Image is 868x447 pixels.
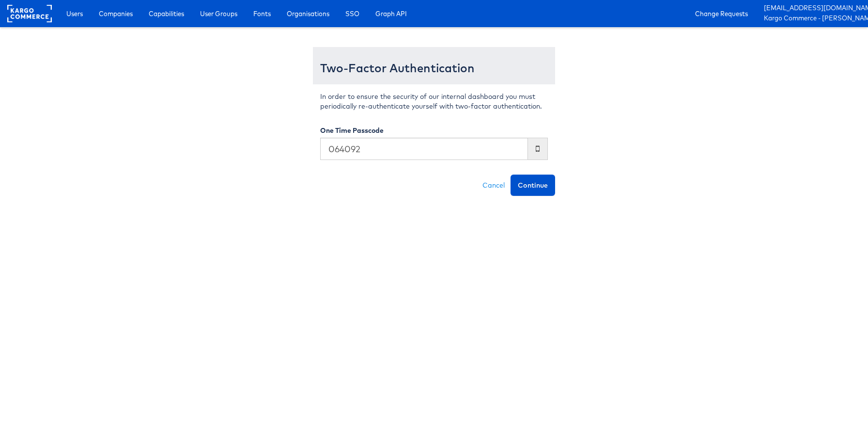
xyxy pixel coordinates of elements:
span: Fonts [253,9,271,18]
a: Companies [92,5,140,22]
input: Enter the code [320,138,528,160]
a: SSO [338,5,367,22]
button: Continue [511,175,555,196]
a: Cancel [477,175,511,196]
span: User Groups [200,9,237,18]
a: Fonts [246,5,278,22]
a: Users [59,5,90,22]
a: Capabilities [141,5,191,22]
span: Organisations [287,9,329,18]
span: SSO [345,9,359,18]
span: Graph API [375,9,407,18]
a: Graph API [368,5,414,22]
a: User Groups [193,5,245,22]
span: Companies [99,9,133,18]
label: One Time Passcode [320,126,384,135]
span: Users [66,9,83,18]
span: Capabilities [149,9,184,18]
p: In order to ensure the security of our internal dashboard you must periodically re-authenticate y... [320,92,548,111]
a: Kargo Commerce - [PERSON_NAME] [764,14,861,24]
a: [EMAIL_ADDRESS][DOMAIN_NAME] [764,3,861,14]
a: Change Requests [688,5,755,22]
h3: Two-Factor Authentication [320,62,548,74]
a: Organisations [279,5,337,22]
